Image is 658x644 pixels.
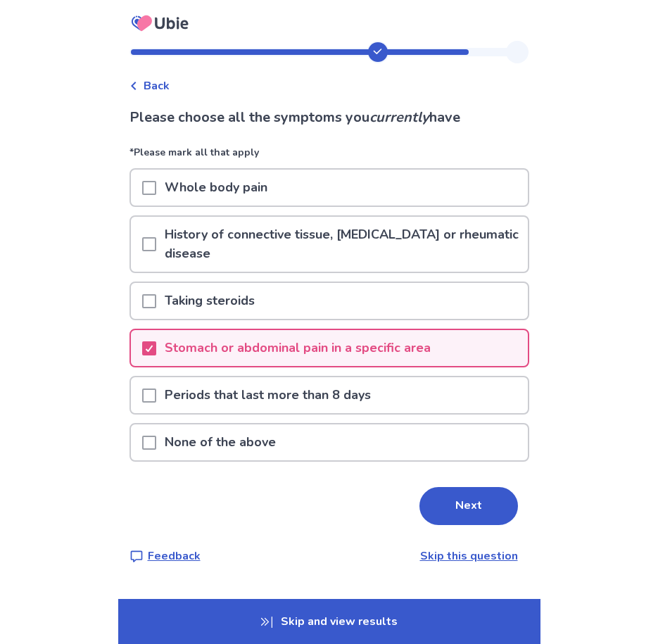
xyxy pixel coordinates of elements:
i: currently [369,108,429,127]
p: Whole body pain [156,170,276,206]
p: Please choose all the symptoms you have [129,107,529,128]
p: None of the above [156,424,284,460]
p: Stomach or abdominal pain in a specific area [156,330,439,366]
p: Feedback [148,548,201,564]
span: Back [144,77,170,94]
p: Taking steroids [156,283,263,319]
button: Next [419,487,518,525]
p: *Please mark all that apply [129,145,529,168]
p: History of connective tissue, [MEDICAL_DATA] or rheumatic disease [156,217,528,272]
a: Skip this question [420,548,518,564]
a: Feedback [129,548,201,564]
p: Periods that last more than 8 days [156,377,379,413]
p: Skip and view results [118,599,540,644]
